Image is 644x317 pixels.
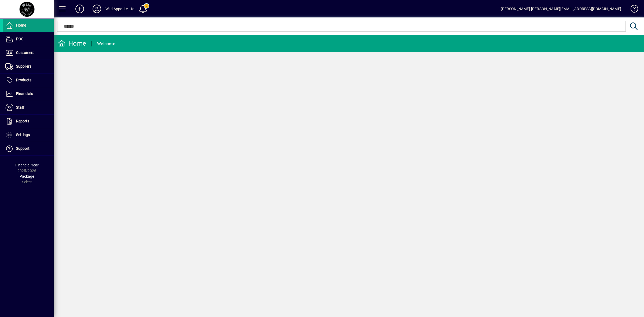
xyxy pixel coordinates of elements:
[3,142,54,155] a: Support
[3,101,54,114] a: Staff
[3,128,54,142] a: Settings
[627,1,637,19] a: Knowledge Base
[16,64,31,68] span: Suppliers
[3,115,54,128] a: Reports
[16,37,23,41] span: POS
[88,4,105,14] button: Profile
[16,119,29,123] span: Reports
[105,5,134,13] div: Wild Appetite Ltd
[16,146,30,151] span: Support
[3,87,54,101] a: Financials
[16,92,33,96] span: Financials
[20,174,34,178] span: Package
[58,39,86,48] div: Home
[3,74,54,87] a: Products
[16,23,26,27] span: Home
[16,105,24,110] span: Staff
[3,32,54,46] a: POS
[3,46,54,60] a: Customers
[16,78,31,82] span: Products
[97,39,115,48] div: Welcome
[16,50,34,55] span: Customers
[16,133,30,137] span: Settings
[501,5,621,13] div: [PERSON_NAME] [PERSON_NAME][EMAIL_ADDRESS][DOMAIN_NAME]
[3,60,54,73] a: Suppliers
[71,4,88,14] button: Add
[15,163,39,167] span: Financial Year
